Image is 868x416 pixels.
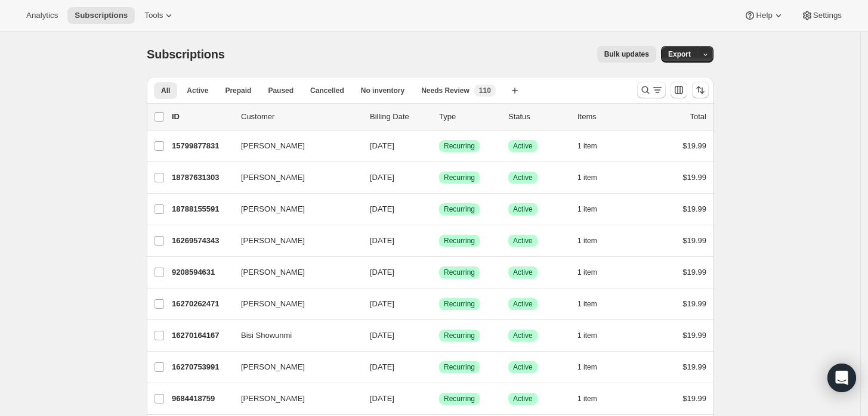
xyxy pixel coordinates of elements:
button: [PERSON_NAME] [234,136,353,156]
div: 9208594631[PERSON_NAME][DATE]SuccessRecurringSuccessActive1 item$19.99 [172,264,706,281]
button: 1 item [577,327,610,344]
button: 1 item [577,138,610,154]
button: 1 item [577,169,610,186]
span: Active [513,173,533,182]
span: $19.99 [682,236,706,245]
span: Active [513,141,533,151]
div: 16269574343[PERSON_NAME][DATE]SuccessRecurringSuccessActive1 item$19.99 [172,232,706,249]
span: No inventory [361,86,404,95]
div: 18788155591[PERSON_NAME][DATE]SuccessRecurringSuccessActive1 item$19.99 [172,201,706,218]
span: [DATE] [370,362,394,371]
p: 15799877831 [172,140,231,152]
p: ID [172,111,231,123]
button: [PERSON_NAME] [234,200,353,219]
button: Tools [137,7,182,24]
span: [DATE] [370,236,394,245]
span: 1 item [577,394,597,403]
span: [DATE] [370,173,394,182]
span: [DATE] [370,204,394,213]
span: Recurring [444,394,475,403]
span: Analytics [26,11,58,20]
span: Active [187,86,208,95]
span: 1 item [577,268,597,277]
button: [PERSON_NAME] [234,231,353,250]
span: Bisi Showunmi [241,330,292,342]
p: 16270262471 [172,298,231,310]
p: 18787631303 [172,172,231,184]
button: 1 item [577,390,610,407]
button: 1 item [577,201,610,218]
span: Recurring [444,331,475,340]
span: [PERSON_NAME] [241,266,305,278]
span: 1 item [577,236,597,246]
span: Recurring [444,141,475,151]
span: [PERSON_NAME] [241,172,305,184]
span: Subscriptions [75,11,128,20]
span: Active [513,331,533,340]
button: [PERSON_NAME] [234,168,353,187]
span: [PERSON_NAME] [241,393,305,405]
span: 1 item [577,173,597,182]
p: Total [690,111,706,123]
span: $19.99 [682,394,706,403]
span: [DATE] [370,394,394,403]
span: Recurring [444,268,475,277]
button: [PERSON_NAME] [234,358,353,377]
span: Recurring [444,173,475,182]
button: Export [661,46,698,63]
span: 1 item [577,299,597,309]
button: Sort the results [692,82,709,98]
button: 1 item [577,264,610,281]
p: Customer [241,111,360,123]
span: 1 item [577,362,597,372]
div: Items [577,111,637,123]
span: 1 item [577,141,597,151]
button: Create new view [505,82,524,99]
span: Needs Review [421,86,469,95]
span: Active [513,299,533,309]
button: Analytics [19,7,65,24]
span: [PERSON_NAME] [241,235,305,247]
p: Billing Date [370,111,430,123]
span: Recurring [444,204,475,214]
p: 16270164167 [172,330,231,342]
span: $19.99 [682,141,706,150]
span: 1 item [577,331,597,340]
button: 1 item [577,296,610,312]
button: Customize table column order and visibility [671,82,687,98]
span: Export [668,49,691,59]
div: Open Intercom Messenger [827,364,856,392]
span: [PERSON_NAME] [241,140,305,152]
p: 9684418759 [172,393,231,405]
span: Tools [144,11,163,20]
span: Help [756,11,772,20]
span: $19.99 [682,204,706,213]
span: Active [513,394,533,403]
span: [DATE] [370,299,394,308]
button: [PERSON_NAME] [234,294,353,313]
span: [DATE] [370,331,394,340]
p: 16270753991 [172,361,231,373]
p: 18788155591 [172,203,231,215]
span: Bulk updates [604,49,649,59]
span: Settings [813,11,842,20]
span: Cancelled [310,86,344,95]
button: 1 item [577,232,610,249]
span: Recurring [444,362,475,372]
div: 16270262471[PERSON_NAME][DATE]SuccessRecurringSuccessActive1 item$19.99 [172,296,706,312]
span: [PERSON_NAME] [241,298,305,310]
span: Paused [268,86,294,95]
button: Search and filter results [637,82,666,98]
button: Settings [794,7,849,24]
button: Subscriptions [67,7,135,24]
span: Active [513,236,533,246]
span: All [161,86,170,95]
div: Type [439,111,499,123]
div: 16270753991[PERSON_NAME][DATE]SuccessRecurringSuccessActive1 item$19.99 [172,359,706,375]
span: 1 item [577,204,597,214]
span: $19.99 [682,331,706,340]
button: Bisi Showunmi [234,326,353,345]
span: Prepaid [225,86,251,95]
span: 110 [479,86,491,95]
span: [PERSON_NAME] [241,361,305,373]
